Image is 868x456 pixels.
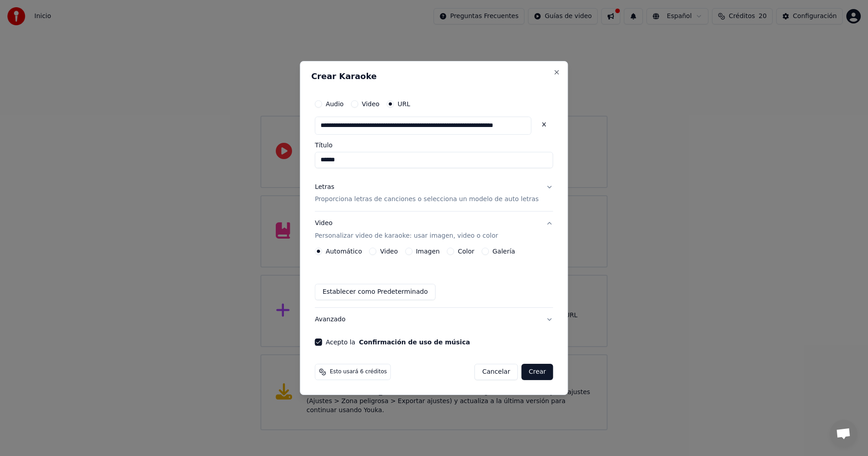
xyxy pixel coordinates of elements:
[315,183,334,192] div: Letras
[311,72,557,80] h2: Crear Karaoke
[315,195,538,204] p: Proporciona letras de canciones o selecciona un modelo de auto letras
[315,308,553,331] button: Avanzado
[315,212,553,248] button: VideoPersonalizar video de karaoke: usar imagen, video o color
[359,339,470,345] button: Acepto la
[492,248,515,254] label: Galería
[325,339,470,345] label: Acepto la
[362,101,379,107] label: Video
[416,248,440,254] label: Imagen
[315,219,498,241] div: Video
[458,248,475,254] label: Color
[315,175,553,212] button: LetrasProporciona letras de canciones o selecciona un modelo de auto letras
[330,368,387,376] span: Esto usará 6 créditos
[315,284,435,300] button: Establecer como Predeterminado
[521,364,553,380] button: Crear
[325,248,362,254] label: Automático
[315,142,553,148] label: Título
[475,364,518,380] button: Cancelar
[315,248,553,307] div: VideoPersonalizar video de karaoke: usar imagen, video o color
[325,101,344,107] label: Audio
[380,248,398,254] label: Video
[397,101,410,107] label: URL
[315,231,498,240] p: Personalizar video de karaoke: usar imagen, video o color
